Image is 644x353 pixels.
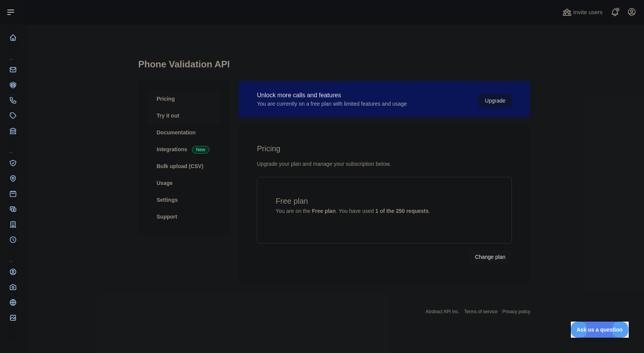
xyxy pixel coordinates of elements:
[147,208,220,225] a: Support
[276,196,493,206] h4: Free plan
[478,93,512,108] button: Upgrade
[469,250,512,264] button: Change plan
[192,146,209,154] span: New
[276,208,430,214] span: You are on the . You have used .
[257,100,407,108] div: You are currently on a free plan with limited features and usage
[257,160,512,168] div: Upgrade your plan and manage your subscription below.
[257,143,512,154] h2: Pricing
[138,58,530,77] h1: Phone Validation API
[147,191,220,208] a: Settings
[464,309,497,314] a: Terms of service
[571,322,629,338] iframe: Toggle Customer Support
[147,90,220,107] a: Pricing
[573,8,603,17] span: Invite users
[147,175,220,191] a: Usage
[6,248,18,263] div: ...
[561,6,604,18] button: Invite users
[426,309,460,314] a: Abstract API Inc.
[6,46,18,61] div: ...
[147,124,220,141] a: Documentation
[502,309,530,314] a: Privacy policy
[6,139,18,155] div: ...
[257,91,407,100] div: Unlock more calls and features
[375,208,428,214] strong: 1 of the 250 requests
[147,158,220,175] a: Bulk upload (CSV)
[147,107,220,124] a: Try it out
[312,208,335,214] strong: Free plan
[147,141,220,158] a: Integrations New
